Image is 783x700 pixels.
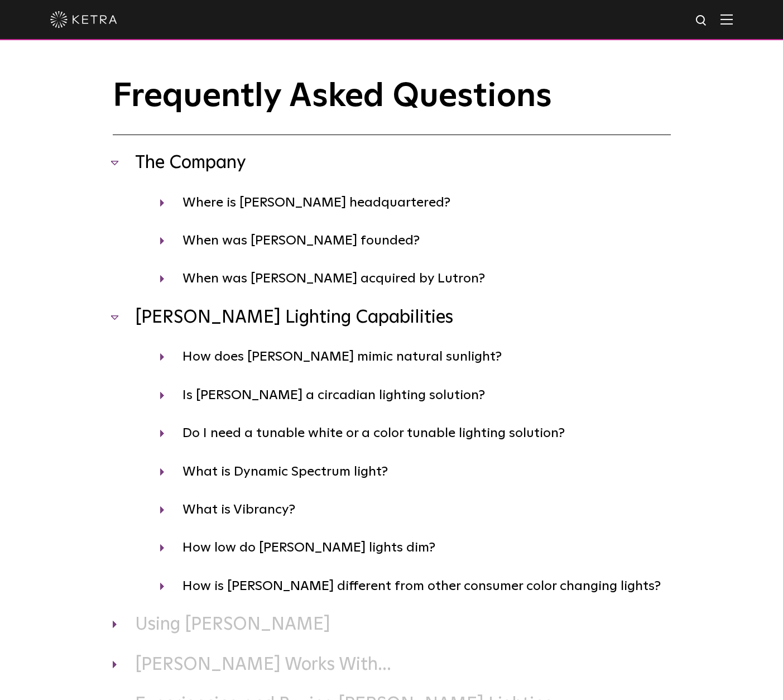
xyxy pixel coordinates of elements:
h4: How is [PERSON_NAME] different from other consumer color changing lights? [160,576,671,597]
h4: How low do [PERSON_NAME] lights dim? [160,537,671,558]
h4: When was [PERSON_NAME] acquired by Lutron? [160,268,671,289]
h4: What is Vibrancy? [160,499,671,520]
img: search icon [695,14,709,28]
img: Hamburger%20Nav.svg [720,14,733,25]
h4: Is [PERSON_NAME] a circadian lighting solution? [160,385,671,406]
h4: When was [PERSON_NAME] founded? [160,230,671,251]
h4: Where is [PERSON_NAME] headquartered? [160,192,671,213]
h4: Do I need a tunable white or a color tunable lighting solution? [160,423,671,444]
h4: How does [PERSON_NAME] mimic natural sunlight? [160,346,671,367]
h3: Using [PERSON_NAME] [113,613,671,637]
h3: [PERSON_NAME] Works With... [113,654,671,677]
h4: What is Dynamic Spectrum light? [160,461,671,482]
img: ketra-logo-2019-white [50,11,117,28]
h3: [PERSON_NAME] Lighting Capabilities [113,306,671,330]
h1: Frequently Asked Questions [113,78,671,135]
h3: The Company [113,152,671,175]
